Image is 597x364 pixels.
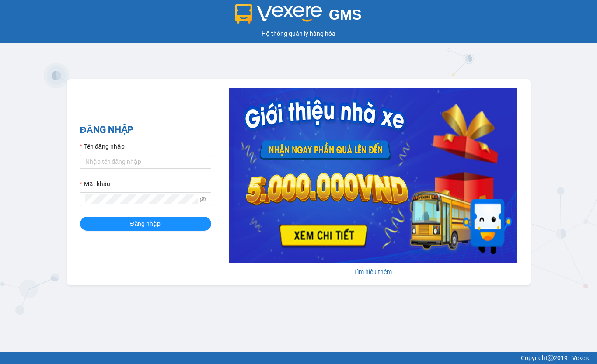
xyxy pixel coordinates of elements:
span: copyright [548,355,554,361]
div: Hệ thống quản lý hàng hóa [2,29,595,38]
span: GMS [329,7,362,23]
div: Copyright 2019 - Vexere [7,353,590,363]
img: logo 2 [235,4,322,24]
button: Đăng nhập [80,217,211,231]
label: Mật khẩu [80,179,110,189]
span: eye-invisible [200,196,206,202]
input: Mật khẩu [85,194,198,204]
a: GMS [235,13,362,20]
h2: ĐĂNG NHẬP [80,123,211,137]
img: banner-0 [229,88,517,263]
div: Tìm hiểu thêm [229,267,517,277]
label: Tên đăng nhập [80,142,125,151]
input: Tên đăng nhập [80,155,211,169]
span: Đăng nhập [130,219,161,229]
